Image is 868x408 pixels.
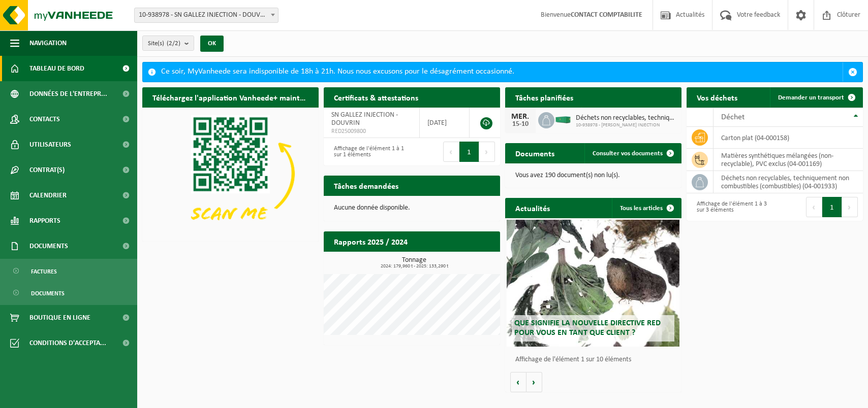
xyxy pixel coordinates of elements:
p: Vous avez 190 document(s) non lu(s). [515,172,671,179]
span: Site(s) [148,36,180,51]
img: Download de VHEPlus App [142,108,319,240]
button: OK [200,36,224,52]
button: 1 [822,197,842,217]
div: Affichage de l'élément 1 à 3 sur 3 éléments [692,196,770,218]
a: Consulter les rapports [412,251,499,271]
span: 10-938978 - [PERSON_NAME] INJECTION [576,122,676,128]
td: carton plat (04-000158) [714,127,863,149]
span: Conditions d'accepta... [29,330,106,356]
button: Previous [806,197,822,217]
a: Factures [3,261,135,281]
span: Utilisateurs [29,132,71,157]
button: Volgende [526,372,542,392]
span: Documents [29,233,68,259]
span: Déchet [721,113,745,121]
div: Affichage de l'élément 1 à 1 sur 1 éléments [329,141,407,163]
span: Navigation [29,30,67,56]
h2: Rapports 2025 / 2024 [324,231,418,251]
a: Tous les articles [612,198,680,218]
button: Next [479,142,495,162]
td: [DATE] [420,108,470,138]
a: Documents [3,283,135,302]
span: RED25009800 [331,127,412,135]
h2: Téléchargez l'application Vanheede+ maintenant! [142,87,319,107]
span: Consulter vos documents [593,150,663,157]
div: Ce soir, MyVanheede sera indisponible de 18h à 21h. Nous nous excusons pour le désagrément occasi... [161,62,843,82]
span: 2024: 179,960 t - 2025: 133,290 t [329,264,500,269]
img: HK-XC-30-GN-00 [554,115,572,124]
span: Que signifie la nouvelle directive RED pour vous en tant que client ? [514,319,661,337]
span: Rapports [29,208,60,233]
a: Que signifie la nouvelle directive RED pour vous en tant que client ? [507,220,679,347]
h2: Vos déchets [687,87,748,107]
span: Données de l'entrepr... [29,81,107,107]
h2: Tâches planifiées [505,87,583,107]
count: (2/2) [167,40,180,47]
span: Demander un transport [778,94,844,101]
h2: Documents [505,143,565,163]
span: Déchets non recyclables, techniquement non combustibles (combustibles) [576,114,676,122]
a: Consulter vos documents [584,143,680,163]
span: Calendrier [29,183,67,208]
h3: Tonnage [329,257,500,269]
td: matières synthétiques mélangées (non-recyclable), PVC exclus (04-001169) [714,149,863,171]
h2: Tâches demandées [324,176,409,195]
button: Previous [443,142,459,162]
p: Aucune donnée disponible. [334,205,490,212]
span: 10-938978 - SN GALLEZ INJECTION - DOUVRIN [135,8,278,22]
td: déchets non recyclables, techniquement non combustibles (combustibles) (04-001933) [714,171,863,193]
span: Boutique en ligne [29,305,90,330]
div: 15-10 [510,121,531,128]
button: 1 [459,142,479,162]
button: Site(s)(2/2) [142,36,194,51]
h2: Certificats & attestations [324,87,428,107]
a: Demander un transport [770,87,862,108]
span: Factures [31,262,57,281]
h2: Actualités [505,198,560,218]
button: Vorige [510,372,526,392]
span: SN GALLEZ INJECTION - DOUVRIN [331,111,398,127]
span: Contrat(s) [29,157,65,183]
div: MER. [510,113,531,121]
strong: CONTACT COMPTABILITE [571,11,642,19]
span: Contacts [29,107,60,132]
button: Next [842,197,858,217]
span: 10-938978 - SN GALLEZ INJECTION - DOUVRIN [134,8,278,23]
p: Affichage de l'élément 1 sur 10 éléments [515,356,676,363]
span: Tableau de bord [29,56,84,81]
span: Documents [31,284,65,303]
